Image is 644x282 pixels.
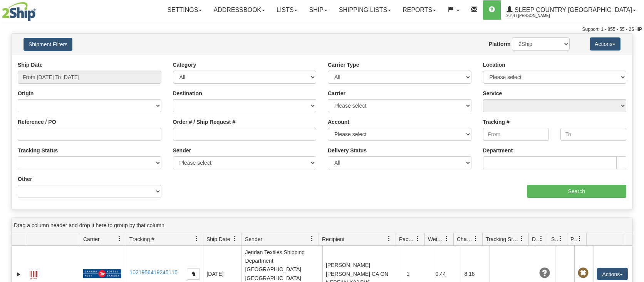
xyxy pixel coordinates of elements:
[382,232,396,245] a: Recipient filter column settings
[328,61,359,69] label: Carrier Type
[322,235,344,243] span: Recipient
[15,270,23,278] a: Expand
[206,235,230,243] span: Ship Date
[515,232,528,245] a: Tracking Status filter column settings
[554,232,567,245] a: Shipment Issues filter column settings
[187,268,200,280] button: Copy to clipboard
[532,235,538,243] span: Delivery Status
[626,101,643,180] iframe: chat widget
[560,128,626,141] input: To
[173,61,196,69] label: Category
[30,267,37,280] a: Label
[18,89,34,97] label: Origin
[411,232,424,245] a: Packages filter column settings
[18,61,43,69] label: Ship Date
[328,118,349,126] label: Account
[573,232,586,245] a: Pickup Status filter column settings
[173,147,191,154] label: Sender
[483,147,513,154] label: Department
[539,268,550,279] span: Unknown
[397,0,442,20] a: Reports
[173,89,202,97] label: Destination
[18,147,58,154] label: Tracking Status
[2,2,36,21] img: logo2044.jpg
[483,61,505,69] label: Location
[83,235,100,243] span: Carrier
[113,232,126,245] a: Carrier filter column settings
[18,118,56,126] label: Reference / PO
[333,0,397,20] a: Shipping lists
[190,232,203,245] a: Tracking # filter column settings
[483,118,510,126] label: Tracking #
[305,232,319,245] a: Sender filter column settings
[590,37,621,51] button: Actions
[208,0,271,20] a: Addressbook
[23,38,72,51] button: Shipment Filters
[228,232,241,245] a: Ship Date filter column settings
[245,235,262,243] span: Sender
[271,0,303,20] a: Lists
[578,268,589,279] span: Pickup Not Assigned
[173,118,236,126] label: Order # / Ship Request #
[83,269,121,279] img: 20 - Canada Post
[597,268,628,280] button: Actions
[489,40,511,48] label: Platform
[457,235,473,243] span: Charge
[399,235,415,243] span: Packages
[18,175,32,183] label: Other
[12,218,632,233] div: grid grouping header
[328,89,345,97] label: Carrier
[303,0,333,20] a: Ship
[535,232,548,245] a: Delivery Status filter column settings
[428,235,444,243] span: Weight
[483,128,549,141] input: From
[129,235,154,243] span: Tracking #
[483,89,502,97] label: Service
[161,0,208,20] a: Settings
[570,235,577,243] span: Pickup Status
[2,26,642,33] div: Support: 1 - 855 - 55 - 2SHIP
[513,7,632,13] span: Sleep Country [GEOGRAPHIC_DATA]
[440,232,453,245] a: Weight filter column settings
[469,232,482,245] a: Charge filter column settings
[527,185,626,198] input: Search
[328,147,367,154] label: Delivery Status
[506,12,564,20] span: 2044 / [PERSON_NAME]
[501,0,642,20] a: Sleep Country [GEOGRAPHIC_DATA] 2044 / [PERSON_NAME]
[129,269,178,275] a: 1021956419245115
[551,235,558,243] span: Shipment Issues
[486,235,519,243] span: Tracking Status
